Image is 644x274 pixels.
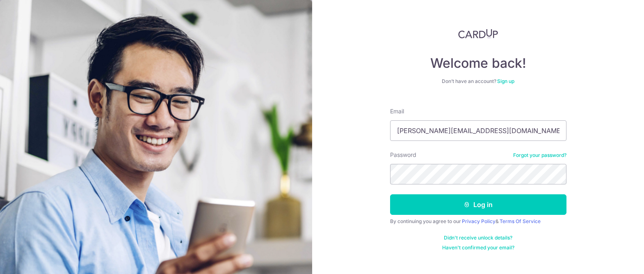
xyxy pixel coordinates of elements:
label: Email [390,107,404,115]
div: Don’t have an account? [390,78,566,85]
a: Didn't receive unlock details? [444,235,512,241]
a: Sign up [497,78,514,84]
a: Forgot your password? [513,152,566,159]
a: Terms Of Service [500,218,541,224]
input: Enter your Email [390,120,566,141]
a: Haven't confirmed your email? [442,244,514,251]
label: Password [390,151,416,159]
h4: Welcome back! [390,55,566,71]
div: By continuing you agree to our & [390,218,566,225]
img: CardUp Logo [458,29,498,39]
a: Privacy Policy [462,218,496,224]
button: Log in [390,194,566,215]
